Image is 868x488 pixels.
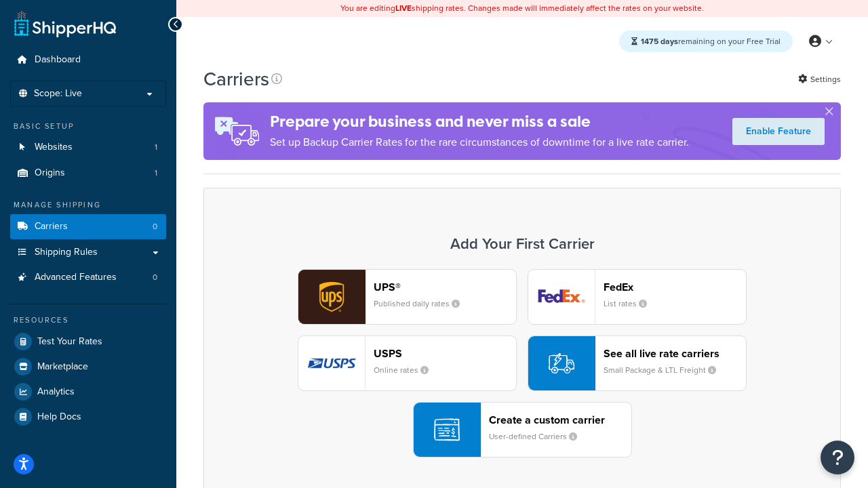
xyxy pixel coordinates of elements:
a: Websites 1 [10,135,166,160]
a: Dashboard [10,47,166,73]
header: UPS® [374,281,516,293]
span: Help Docs [37,411,81,423]
small: Small Package & LTL Freight [604,364,727,376]
li: Carriers [10,214,166,239]
span: Marketplace [37,361,88,373]
a: ShipperHQ Home [14,10,116,37]
a: Origins 1 [10,161,166,186]
h3: Add Your First Carrier [218,236,827,252]
strong: 1475 days [641,35,678,47]
small: List rates [604,298,658,310]
a: Shipping Rules [10,240,166,265]
a: Carriers 0 [10,214,166,239]
span: 0 [153,272,157,283]
header: Create a custom carrier [489,413,631,426]
span: Carriers [35,221,68,232]
img: usps logo [298,336,365,390]
button: ups logoUPS®Published daily rates [298,269,517,325]
button: fedEx logoFedExList rates [528,269,747,325]
img: icon-carrier-custom-c93b8a24.svg [434,417,460,443]
h1: Carriers [203,66,269,92]
div: remaining on your Free Trial [619,30,793,52]
button: See all live rate carriersSmall Package & LTL Freight [528,335,747,391]
a: Test Your Rates [10,329,166,354]
span: Dashboard [35,54,81,66]
div: Manage Shipping [10,199,166,211]
a: Help Docs [10,405,166,429]
span: Test Your Rates [37,336,102,348]
span: 0 [153,221,157,232]
small: Published daily rates [374,298,471,310]
a: Advanced Features 0 [10,265,166,290]
span: Analytics [37,386,75,398]
span: Scope: Live [34,88,82,100]
button: usps logoUSPSOnline rates [298,335,517,391]
h4: Prepare your business and never miss a sale [270,110,689,133]
img: ad-rules-rateshop-fe6ec290ccb7230408bd80ed9643f0289d75e0ffd9eb532fc0e269fcd187b520.png [203,102,270,160]
p: Set up Backup Carrier Rates for the rare circumstances of downtime for a live rate carrier. [270,133,689,152]
span: Websites [35,142,73,153]
header: See all live rate carriers [604,347,746,360]
span: Shipping Rules [35,247,98,258]
a: Settings [798,70,841,89]
span: Advanced Features [35,272,117,283]
div: Basic Setup [10,121,166,132]
small: User-defined Carriers [489,430,588,443]
div: Resources [10,314,166,326]
a: Marketplace [10,354,166,379]
header: FedEx [604,281,746,293]
span: 1 [155,142,157,153]
span: Origins [35,167,65,179]
header: USPS [374,347,516,360]
button: Create a custom carrierUser-defined Carriers [413,402,632,457]
span: 1 [155,167,157,179]
li: Websites [10,135,166,160]
a: Enable Feature [732,118,825,145]
img: fedEx logo [528,270,595,324]
img: icon-carrier-liverate-becf4550.svg [549,350,574,376]
button: Open Resource Center [821,441,854,474]
li: Origins [10,161,166,186]
small: Online rates [374,364,439,376]
a: Analytics [10,380,166,404]
b: LIVE [395,2,412,14]
img: ups logo [298,270,365,324]
li: Advanced Features [10,265,166,290]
